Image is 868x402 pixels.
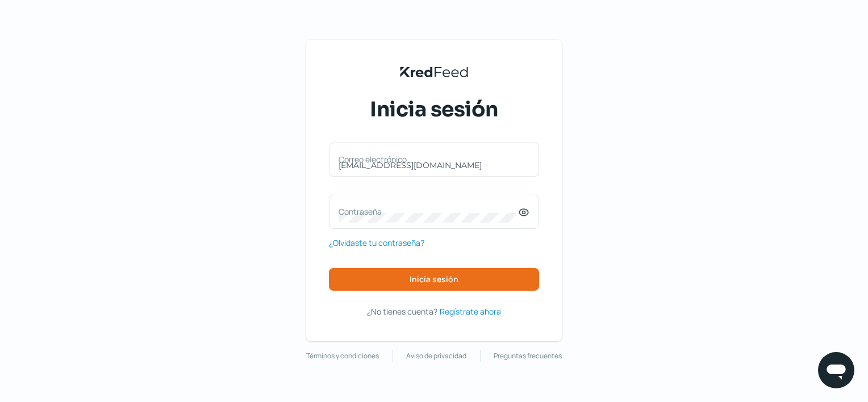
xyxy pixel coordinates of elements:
a: Términos y condiciones [306,350,379,362]
span: ¿No tienes cuenta? [367,306,437,317]
label: Contraseña [339,206,518,217]
a: Aviso de privacidad [406,350,466,362]
a: Preguntas frecuentes [494,350,562,362]
span: Inicia sesión [410,275,458,283]
a: ¿Olvidaste tu contraseña? [329,236,424,250]
img: chatIcon [825,359,848,382]
button: Inicia sesión [329,268,539,291]
span: Inicia sesión [370,95,498,124]
a: Regístrate ahora [440,304,501,319]
label: Correo electrónico [339,154,518,165]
